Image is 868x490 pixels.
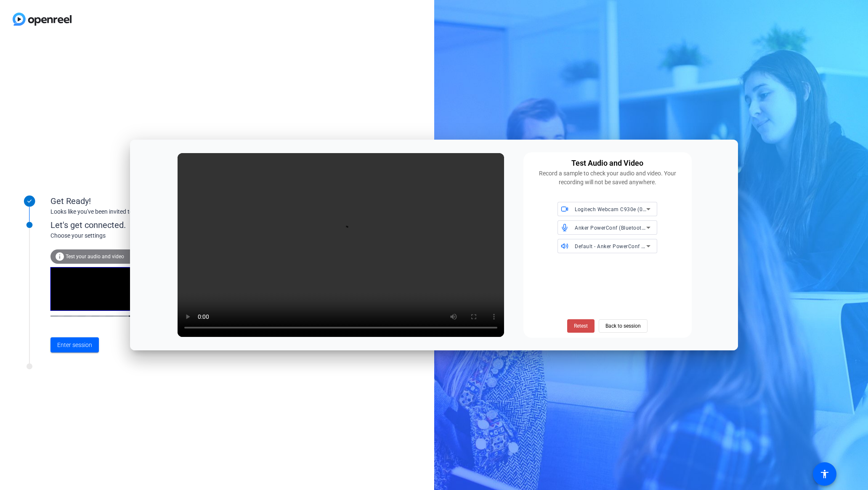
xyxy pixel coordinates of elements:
div: Test Audio and Video [571,157,643,169]
mat-icon: accessibility [820,469,830,479]
button: Retest [567,319,595,333]
span: Back to session [605,318,641,334]
div: Choose your settings [50,231,236,240]
div: Record a sample to check your audio and video. Your recording will not be saved anywhere. [528,169,687,187]
span: Test your audio and video [66,254,124,260]
span: Logitech Webcam C930e (046d:0843) [575,206,668,212]
span: Enter session [57,341,92,350]
div: Get Ready! [50,195,219,207]
span: Default - Anker PowerConf (Bluetooth) [575,243,669,249]
span: Retest [574,322,588,330]
div: Looks like you've been invited to join [50,207,219,216]
button: Back to session [599,319,648,333]
div: Let's get connected. [50,219,236,231]
mat-icon: info [55,252,65,262]
span: Anker PowerConf (Bluetooth) [575,224,647,231]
